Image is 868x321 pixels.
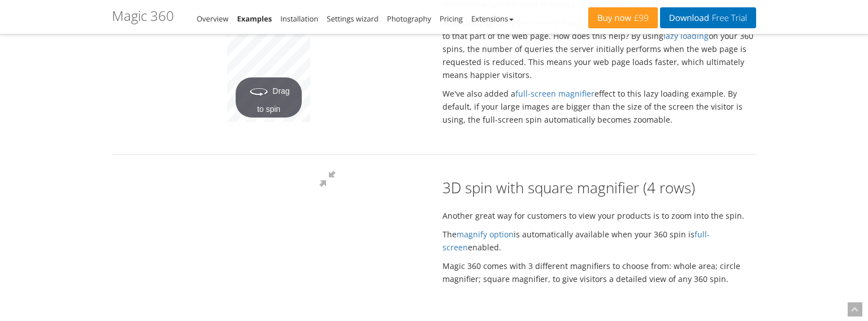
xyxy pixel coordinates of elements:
a: magnify option [457,229,514,240]
a: DownloadFree Trial [660,7,756,28]
a: Overview [197,14,228,24]
a: Pricing [440,14,463,24]
a: lazy loading [663,31,709,41]
a: full-screen magnifier [515,88,594,99]
a: Settings wizard [327,14,379,24]
a: Examples [237,14,272,24]
h2: 3D spin with square magnifier (4 rows) [442,177,756,198]
a: Installation [280,14,318,24]
span: £99 [631,14,649,23]
h1: Magic 360 [112,8,174,23]
a: Buy now£99 [588,7,658,28]
span: Free Trial [709,14,747,23]
p: The is automatically available when your 360 spin is enabled. [442,228,756,254]
p: Magic 360 comes with 3 different magnifiers to choose from: whole area; circle magnifier; square ... [442,259,756,285]
p: allows you to only download the 360 spin images when the user gets to that part of the web page. ... [442,16,756,81]
a: Photography [387,14,431,24]
a: Extensions [471,14,514,24]
p: Another great way for customers to view your products is to zoom into the spin. [442,209,756,222]
a: full-screen [442,229,710,253]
